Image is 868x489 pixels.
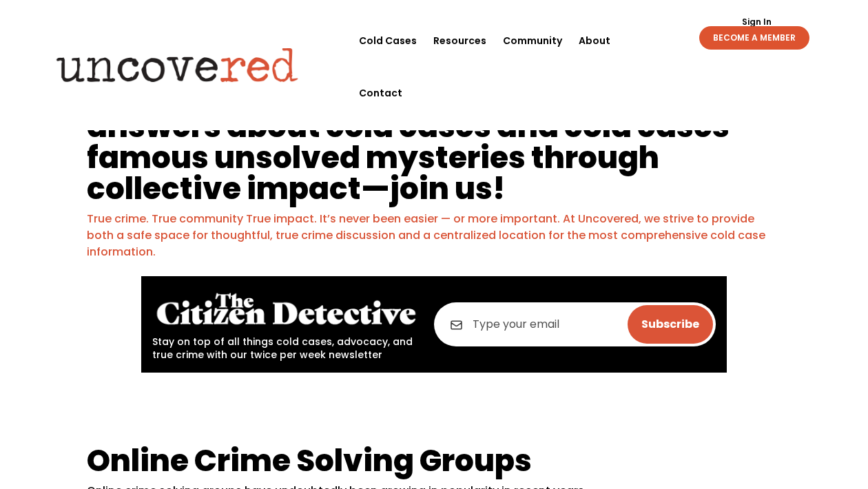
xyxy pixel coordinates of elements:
a: BECOME A MEMBER [699,26,809,50]
a: True crime. True community True impact. It’s never been easier — or more important. At Uncovered,... [87,211,765,260]
input: Subscribe [628,305,713,344]
input: Type your email [434,302,716,346]
a: Cold Cases [359,14,417,67]
img: Uncovered logo [45,38,310,92]
a: join us [390,167,493,209]
a: Contact [359,67,402,119]
img: The Citizen Detective [152,287,420,332]
a: Sign In [734,18,779,26]
a: About [579,14,610,67]
a: Community [503,14,562,67]
a: Resources [433,14,486,67]
span: Online Crime Solving Groups [87,439,532,481]
h1: We’re building a platform to help uncover answers about cold cases and cold cases famous unsolved... [87,80,781,211]
div: Stay on top of all things cold cases, advocacy, and true crime with our twice per week newsletter [152,287,420,362]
